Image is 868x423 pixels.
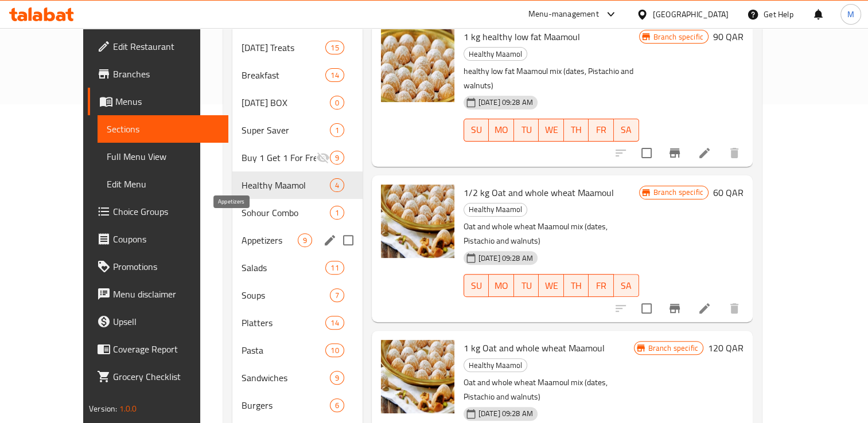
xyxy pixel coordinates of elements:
[242,96,330,109] div: Ramadan BOX
[489,119,514,142] button: MO
[464,28,580,45] span: 1 kg healthy low fat Maamoul
[847,8,854,21] span: M
[381,340,454,413] img: 1 kg Oat and whole wheat Maamoul
[528,7,599,21] div: Menu-management
[242,261,325,275] div: Salads
[88,280,228,308] a: Menu disclaimer
[242,123,330,137] span: Super Saver
[321,232,338,249] button: edit
[464,375,634,404] p: Oat and whole wheat Maamoul mix (dates, Pistachio and walnuts)
[298,233,312,247] div: items
[593,122,609,138] span: FR
[330,123,344,137] div: items
[649,187,708,198] span: Branch specific
[569,277,585,294] span: TH
[325,343,344,357] div: items
[242,316,325,330] span: Platters
[489,274,514,297] button: MO
[242,371,330,385] span: Sandwiches
[539,274,564,297] button: WE
[107,122,219,136] span: Sections
[330,97,344,108] span: 0
[330,96,344,109] div: items
[325,261,344,275] div: items
[113,342,219,356] span: Coverage Report
[88,33,228,60] a: Edit Restaurant
[330,371,344,385] div: items
[88,308,228,335] a: Upsell
[113,232,219,246] span: Coupons
[242,398,330,412] span: Burgers
[698,301,711,315] a: Edit menu item
[330,151,344,164] div: items
[325,316,344,330] div: items
[464,274,489,297] button: SU
[330,152,344,163] span: 9
[88,253,228,280] a: Promotions
[474,408,538,419] span: [DATE] 09:28 AM
[107,177,219,191] span: Edit Menu
[618,277,635,294] span: SA
[330,290,344,301] span: 7
[242,151,316,164] span: Buy 1 Get 1 For Free
[326,318,343,328] span: 14
[113,205,219,218] span: Choice Groups
[232,281,363,309] div: Soups7
[242,343,325,357] span: Pasta
[113,315,219,328] span: Upsell
[614,274,639,297] button: SA
[330,400,344,411] span: 6
[232,61,363,89] div: Breakfast14
[464,339,605,357] span: 1 kg Oat and whole wheat Maamoul
[88,225,228,253] a: Coupons
[698,146,711,160] a: Edit menu item
[464,184,614,201] span: 1/2 kg Oat and whole wheat Maamoul
[464,359,527,372] span: Healthy Maamol
[539,119,564,142] button: WE
[115,95,219,108] span: Menus
[514,274,539,297] button: TU
[113,260,219,273] span: Promotions
[614,119,639,142] button: SA
[326,70,343,81] span: 14
[89,401,117,416] span: Version:
[713,29,744,45] h6: 90 QAR
[242,178,330,192] span: Healthy Maamol
[232,391,363,419] div: Burgers6
[113,370,219,383] span: Grocery Checklist
[298,235,312,246] span: 9
[653,8,729,21] div: [GEOGRAPHIC_DATA]
[242,96,330,109] span: [DATE] BOX
[464,203,527,217] div: Healthy Maamol
[635,296,659,320] span: Select to update
[232,254,363,281] div: Salads11
[661,139,688,167] button: Branch-specific-item
[113,40,219,53] span: Edit Restaurant
[98,143,228,170] a: Full Menu View
[593,277,609,294] span: FR
[464,64,639,93] p: healthy low fat Maamoul mix (dates, Pistachio and walnuts)
[242,233,298,247] span: Appetizers
[330,373,344,383] span: 9
[381,29,454,102] img: 1 kg healthy low fat Maamoul
[543,277,559,294] span: WE
[330,178,344,192] div: items
[326,42,343,53] span: 15
[564,119,589,142] button: TH
[564,274,589,297] button: TH
[330,398,344,412] div: items
[107,150,219,163] span: Full Menu View
[88,363,228,390] a: Grocery Checklist
[330,180,344,191] span: 4
[330,207,344,218] span: 1
[661,295,688,322] button: Branch-specific-item
[119,401,137,416] span: 1.0.0
[88,60,228,88] a: Branches
[242,206,330,220] div: Sohour Combo
[464,48,527,61] span: Healthy Maamol
[326,345,343,356] span: 10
